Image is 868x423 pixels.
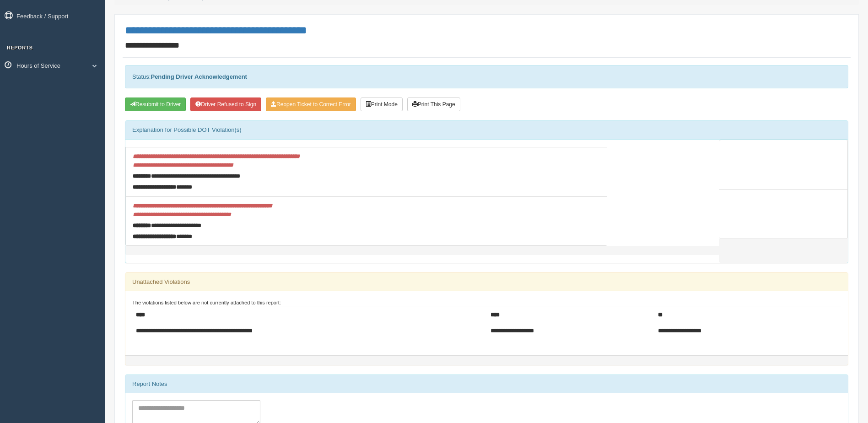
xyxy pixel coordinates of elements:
[361,98,403,111] button: Print Mode
[190,98,261,111] button: Driver Refused to Sign
[132,300,281,305] small: The violations listed below are not currently attached to this report:
[125,121,848,139] div: Explanation for Possible DOT Violation(s)
[125,98,186,111] button: Resubmit To Driver
[151,73,247,80] strong: Pending Driver Acknowledgement
[125,375,848,393] div: Report Notes
[407,98,460,111] button: Print This Page
[125,273,848,291] div: Unattached Violations
[125,65,848,88] div: Status:
[266,98,356,111] button: Reopen Ticket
